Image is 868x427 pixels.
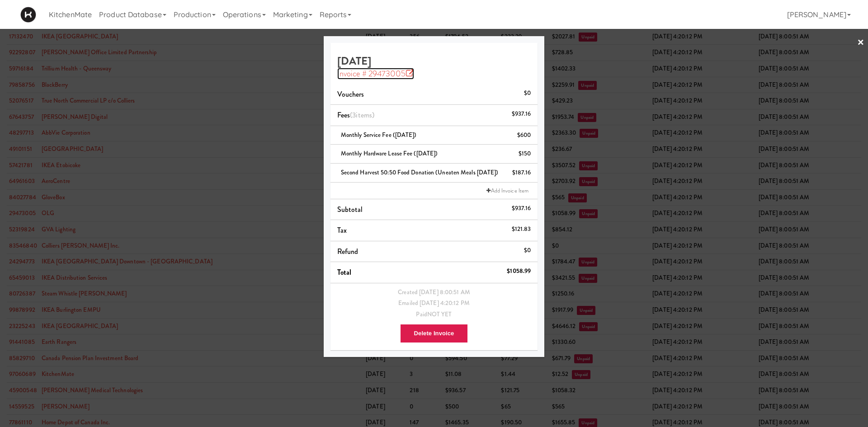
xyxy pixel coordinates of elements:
h4: [DATE] [337,55,531,79]
div: Created [DATE] 8:00:51 AM [337,287,531,298]
div: $600 [517,130,531,141]
li: Monthly Hardware Lease Fee ([DATE])$150 [330,145,538,164]
a: Add Invoice Item [484,186,531,195]
div: $937.16 [512,108,531,120]
span: Refund [337,246,359,257]
div: $150 [519,148,531,160]
span: Subtotal [337,204,363,215]
a: Invoice # 29473005 [337,68,414,80]
div: $121.83 [512,224,531,235]
div: $0 [524,88,531,99]
span: Monthly Service Fee ([DATE]) [341,131,417,139]
div: $937.16 [512,203,531,214]
div: Paid [337,309,531,320]
span: Total [337,267,352,277]
span: NOT YET [427,310,452,319]
div: $1058.99 [507,266,531,277]
a: × [857,29,864,57]
ng-pluralize: items [356,110,372,120]
div: $0 [524,245,531,256]
li: Second Harvest 50:50 Food Donation (Uneaten Meals [DATE])$187.16 [330,164,538,183]
div: Emailed [DATE] 4:20:12 PM [337,298,531,309]
span: Tax [337,225,347,235]
span: Second Harvest 50:50 Food Donation (Uneaten Meals [DATE]) [341,168,499,177]
button: Delete Invoice [400,324,468,343]
span: (3 ) [350,110,374,120]
span: Monthly Hardware Lease Fee ([DATE]) [341,149,438,158]
img: Micromart [20,7,36,23]
li: Monthly Service Fee ([DATE])$600 [330,126,538,145]
span: Vouchers [337,89,364,99]
div: $187.16 [512,167,531,178]
span: Fees [337,110,374,120]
